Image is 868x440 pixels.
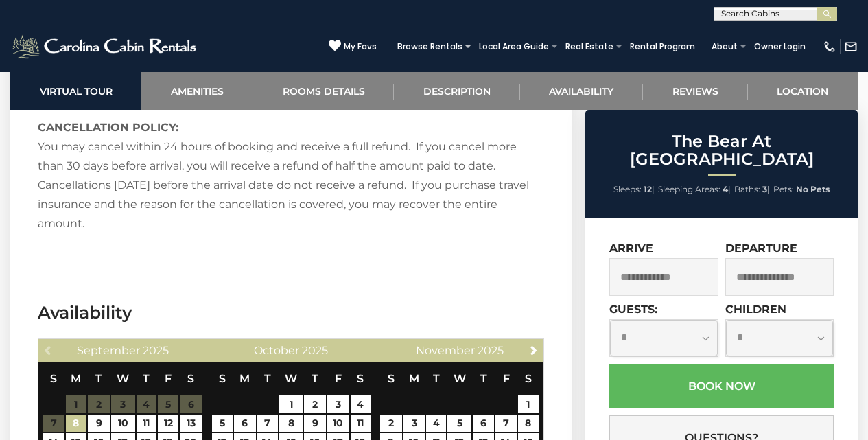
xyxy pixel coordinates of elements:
[165,372,172,385] span: Friday
[327,395,349,413] a: 3
[403,415,425,432] a: 3
[335,372,342,385] span: Friday
[158,415,179,432] a: 12
[518,415,539,432] a: 8
[762,184,767,194] strong: 3
[143,372,150,385] span: Thursday
[454,372,466,385] span: Wednesday
[447,415,471,432] a: 5
[351,415,371,432] a: 11
[480,372,487,385] span: Thursday
[416,344,475,357] span: November
[658,181,731,198] li: |
[433,372,440,385] span: Tuesday
[143,344,169,357] span: 2025
[77,344,140,357] span: September
[773,184,794,194] span: Pets:
[71,372,81,385] span: Monday
[589,132,854,169] h2: The Bear At [GEOGRAPHIC_DATA]
[141,72,253,110] a: Amenities
[613,184,642,194] span: Sleeps:
[304,415,326,432] a: 9
[394,72,519,110] a: Description
[734,184,760,194] span: Baths:
[623,37,702,56] a: Rental Program
[279,395,303,413] a: 1
[472,37,556,56] a: Local Area Guide
[137,415,156,432] a: 11
[705,37,744,56] a: About
[117,372,129,385] span: Wednesday
[329,39,377,54] a: My Favs
[528,345,539,356] span: Next
[327,415,349,432] a: 10
[725,242,797,255] label: Departure
[302,344,328,357] span: 2025
[88,415,110,432] a: 9
[559,37,620,56] a: Real Estate
[525,372,532,385] span: Saturday
[95,372,102,385] span: Tuesday
[253,72,394,110] a: Rooms Details
[285,372,297,385] span: Wednesday
[409,372,419,385] span: Monday
[473,415,495,432] a: 6
[520,72,643,110] a: Availability
[495,415,516,432] a: 7
[723,184,728,194] strong: 4
[380,415,402,432] a: 2
[478,344,504,357] span: 2025
[264,372,271,385] span: Tuesday
[357,372,364,385] span: Saturday
[254,344,299,357] span: October
[10,72,141,110] a: Virtual Tour
[748,72,858,110] a: Location
[66,415,87,432] a: 8
[734,181,770,198] li: |
[10,33,200,60] img: White-1-2.png
[796,184,830,194] strong: No Pets
[609,303,657,316] label: Guests:
[212,415,233,432] a: 5
[219,372,226,385] span: Sunday
[503,372,510,385] span: Friday
[279,415,303,432] a: 8
[239,372,250,385] span: Monday
[609,242,653,255] label: Arrive
[426,415,446,432] a: 4
[50,372,57,385] span: Sunday
[747,37,812,56] a: Owner Login
[111,415,135,432] a: 10
[518,395,539,413] a: 1
[613,181,655,198] li: |
[38,301,544,325] h3: Availability
[725,303,786,316] label: Children
[234,415,256,432] a: 6
[187,372,194,385] span: Saturday
[644,184,652,194] strong: 12
[180,415,202,432] a: 13
[257,415,278,432] a: 7
[658,184,720,194] span: Sleeping Areas:
[390,37,469,56] a: Browse Rentals
[388,372,395,385] span: Sunday
[304,395,326,413] a: 2
[344,40,377,53] span: My Favs
[312,372,318,385] span: Thursday
[525,341,542,358] a: Next
[823,40,836,54] img: phone-regular-white.png
[844,40,858,54] img: mail-regular-white.png
[643,72,747,110] a: Reviews
[609,364,834,408] button: Book Now
[351,395,371,413] a: 4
